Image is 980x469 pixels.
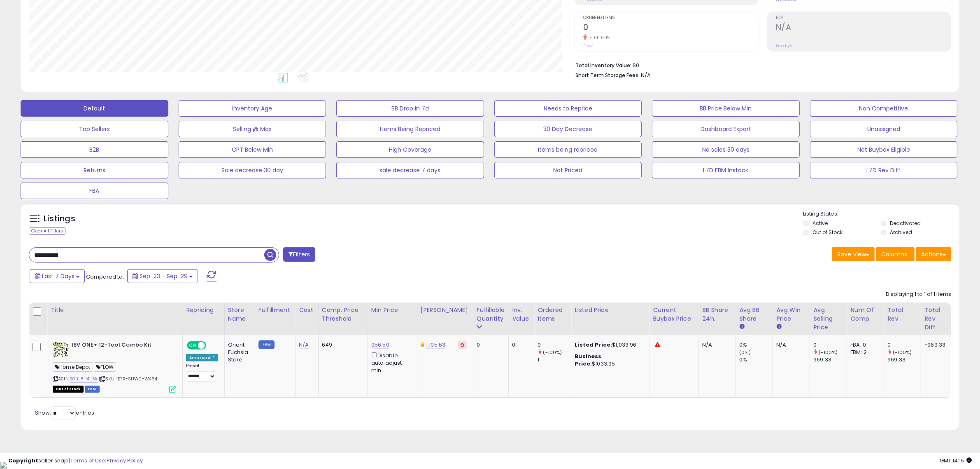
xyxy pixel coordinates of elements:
[850,306,880,323] div: Num of Comp.
[739,306,769,323] div: Avg BB Share
[186,363,218,382] div: Preset:
[51,306,179,314] div: Title
[228,306,251,323] div: Store Name
[916,247,951,261] button: Actions
[512,341,528,349] div: 0
[186,354,218,361] div: Amazon AI *
[494,121,642,137] button: 30 Day Decrease
[228,341,249,364] div: Orient Fuchsia Store
[810,141,958,158] button: Not Buybox Eligible
[641,71,651,79] span: N/A
[776,23,951,34] h2: N/A
[477,306,505,323] div: Fulfillable Quantity
[336,162,484,178] button: sale decrease 7 days
[850,349,878,356] div: FBM: 2
[53,362,93,372] span: Home Depot
[832,247,875,261] button: Save View
[887,306,917,323] div: Total Rev.
[29,227,65,235] div: Clear All Filters
[587,35,610,41] small: -100.00%
[803,210,959,218] p: Listing States:
[299,341,309,349] a: N/A
[575,306,646,314] div: Listed Price
[322,306,364,323] div: Comp. Price Threshold
[810,100,958,117] button: Non Competitive
[8,457,38,464] strong: Copyright
[421,306,470,314] div: [PERSON_NAME]
[886,291,951,298] div: Displaying 1 to 1 of 1 items
[477,341,502,349] div: 0
[575,352,601,368] b: Business Price:
[776,16,951,20] span: ROI
[127,269,198,283] button: Sep-23 - Sep-29
[575,341,643,349] div: $1,033.96
[739,349,751,356] small: (0%)
[881,250,907,258] span: Columns
[813,356,847,363] div: 969.33
[813,341,847,349] div: 0
[538,341,571,349] div: 0
[8,457,143,465] div: seller snap | |
[890,229,912,236] label: Archived
[812,229,843,236] label: Out of Stock
[890,220,921,227] label: Deactivated
[94,362,116,372] span: FLOW
[583,16,758,20] span: Ordered Items
[850,341,878,349] div: FBA: 0
[575,60,945,70] li: $0
[371,341,389,349] a: 956.50
[538,356,571,363] div: 1
[179,141,326,158] button: CPT Below Min
[371,351,411,374] div: Disable auto adjust min
[53,341,176,392] div: ASIN:
[426,341,445,349] a: 1,195.63
[893,349,912,356] small: (-100%)
[258,340,275,349] small: FBM
[336,141,484,158] button: High Coverage
[776,306,806,323] div: Avg Win Price
[21,162,168,178] button: Returns
[887,341,921,349] div: 0
[739,323,744,331] small: Avg BB Share.
[99,375,158,382] span: | SKU: 1BTR-SHW2-W464
[53,341,69,358] img: 5162ilv++1L._SL40_.jpg
[776,43,792,48] small: Prev: N/A
[86,273,124,281] span: Compared to:
[776,323,781,331] small: Avg Win Price.
[653,306,695,323] div: Current Buybox Price
[107,457,143,464] a: Privacy Policy
[179,162,326,178] button: Sale decrease 30 day
[494,162,642,178] button: Not Priced
[652,162,800,178] button: L7D FBM Instock
[810,121,958,137] button: Unassigned
[876,247,915,261] button: Columns
[494,141,642,158] button: Items being repriced
[940,457,972,464] span: 2025-10-7 14:15 GMT
[70,375,98,382] a: B0BL8H41LW
[70,457,105,464] a: Terms of Use
[53,386,84,393] span: All listings that are currently out of stock and unavailable for purchase on Amazon
[575,72,640,79] b: Short Term Storage Fees:
[21,100,168,117] button: Default
[299,306,315,314] div: Cost
[652,121,800,137] button: Dashboard Export
[887,356,921,363] div: 969.33
[739,356,773,363] div: 0%
[924,341,945,349] div: -969.33
[30,269,85,283] button: Last 7 Days
[575,341,612,349] b: Listed Price:
[205,342,218,349] span: OFF
[21,141,168,158] button: B2B
[494,100,642,117] button: Needs to Reprice
[512,306,531,323] div: Inv. value
[583,43,594,48] small: Prev: 1
[85,386,100,393] span: FBM
[702,341,729,349] div: N/A
[186,306,221,314] div: Repricing
[336,100,484,117] button: BB Drop in 7d
[21,183,168,199] button: FBA
[140,272,188,280] span: Sep-23 - Sep-29
[322,341,361,349] div: 649
[179,121,326,137] button: Selling @ Max
[371,306,414,314] div: Min Price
